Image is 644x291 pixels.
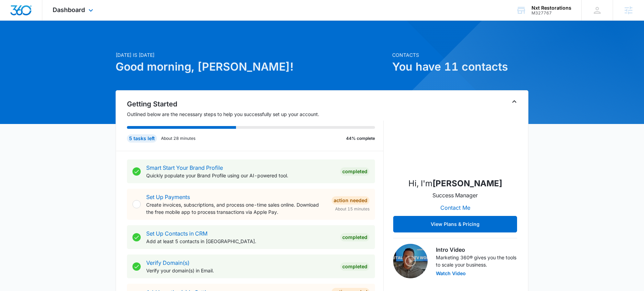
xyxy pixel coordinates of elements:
img: Intro Video [393,244,428,278]
a: Verify Domain(s) [146,259,190,266]
div: Completed [340,233,369,241]
button: Contact Me [433,199,477,216]
span: Dashboard [53,6,85,13]
div: Action Needed [332,196,369,205]
strong: [PERSON_NAME] [432,178,502,188]
span: About 15 minutes [335,206,369,212]
p: Verify your domain(s) in Email. [146,267,335,274]
button: View Plans & Pricing [393,216,517,232]
div: Completed [340,262,369,271]
p: Quickly populate your Brand Profile using our AI-powered tool. [146,172,335,179]
h1: Good morning, [PERSON_NAME]! [116,59,388,75]
div: account id [532,11,571,15]
div: account name [532,5,571,11]
p: Outlined below are the necessary steps to help you successfully set up your account. [127,111,384,118]
button: Watch Video [436,271,466,276]
p: 44% complete [346,135,375,142]
h2: Getting Started [127,99,384,109]
button: Toggle Collapse [510,97,518,106]
a: Set Up Payments [146,194,190,200]
p: About 28 minutes [161,135,195,142]
p: Success Manager [432,191,478,199]
a: Set Up Contacts in CRM [146,230,207,237]
h3: Intro Video [436,246,517,254]
div: Completed [340,167,369,176]
p: Add at least 5 contacts in [GEOGRAPHIC_DATA]. [146,238,335,245]
img: Karissa Harris [421,103,490,172]
p: Create invoices, subscriptions, and process one-time sales online. Download the free mobile app t... [146,201,326,216]
p: Contacts [392,51,528,59]
p: Hi, I'm [408,177,502,190]
p: [DATE] is [DATE] [116,51,388,59]
a: Smart Start Your Brand Profile [146,164,223,171]
h1: You have 11 contacts [392,59,528,75]
p: Marketing 360® gives you the tools to scale your business. [436,254,517,268]
div: 5 tasks left [127,134,157,143]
